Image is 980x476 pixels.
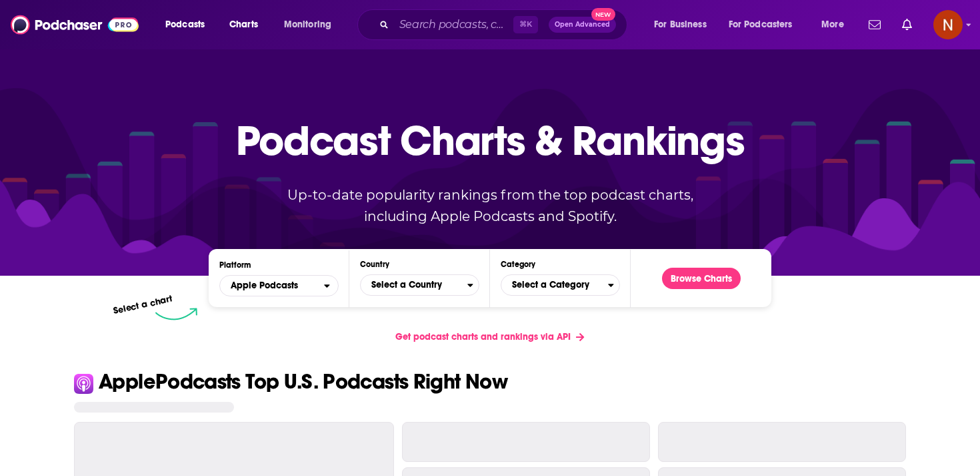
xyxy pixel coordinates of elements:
a: Show notifications dropdown [897,13,917,36]
button: open menu [219,275,339,296]
img: Apple Icon [74,374,93,393]
a: Show notifications dropdown [863,13,886,36]
h2: Platforms [219,275,339,296]
span: Podcasts [165,15,205,34]
button: open menu [720,14,812,35]
p: Podcast Charts & Rankings [236,97,745,184]
span: Open Advanced [555,21,610,28]
button: Open AdvancedNew [549,17,616,33]
span: Select a Category [501,274,608,296]
a: Get podcast charts and rankings via API [385,320,595,353]
button: open menu [156,14,222,35]
button: Browse Charts [662,268,741,289]
button: open menu [275,14,349,35]
div: Search podcasts, credits, & more... [370,9,640,40]
button: Countries [360,274,479,296]
p: Up-to-date popularity rankings from the top podcast charts, including Apple Podcasts and Spotify. [261,184,719,227]
img: select arrow [155,308,197,320]
button: open menu [645,14,723,35]
span: Apple Podcasts [220,274,324,297]
img: User Profile [933,10,963,39]
span: Monitoring [284,15,331,34]
button: Categories [501,274,620,296]
a: Charts [221,14,266,35]
img: Podchaser - Follow, Share and Rate Podcasts [11,12,139,37]
span: Logged in as AdelNBM [933,10,963,39]
p: Select a chart [112,293,173,316]
span: Charts [229,15,258,34]
button: Show profile menu [933,10,963,39]
span: New [591,8,615,21]
span: For Podcasters [729,15,793,34]
button: open menu [812,14,861,35]
span: Select a Country [361,274,467,296]
input: Search podcasts, credits, & more... [394,14,513,35]
span: ⌘ K [513,16,538,33]
p: Apple Podcasts Top U.S. Podcasts Right Now [99,371,507,393]
span: For Business [654,15,707,34]
span: More [821,15,844,34]
span: Get podcast charts and rankings via API [395,331,571,342]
